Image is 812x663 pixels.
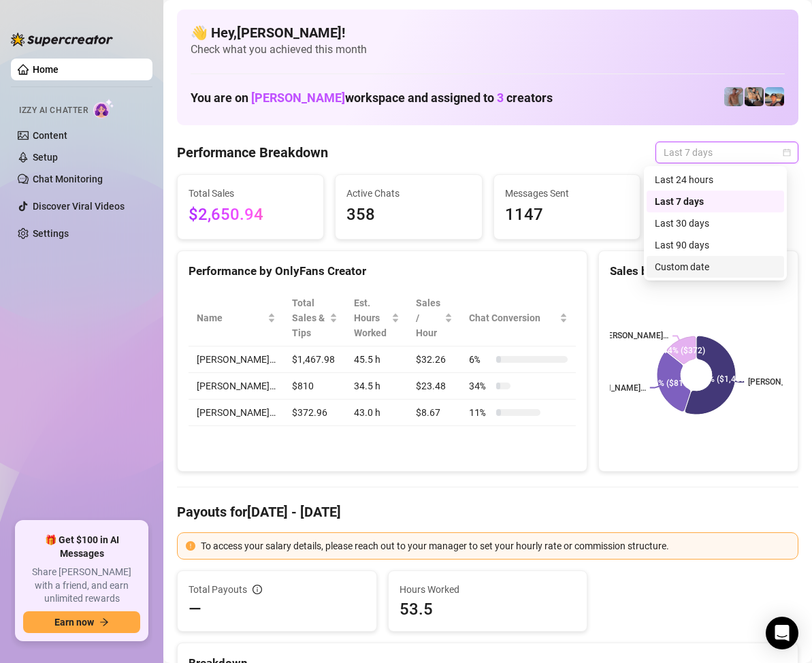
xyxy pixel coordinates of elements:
span: Check what you achieved this month [191,42,785,57]
td: 45.5 h [346,346,408,373]
th: Total Sales & Tips [284,290,346,346]
a: Chat Monitoring [33,174,103,184]
span: — [189,598,201,620]
span: Active Chats [346,186,470,201]
span: 53.5 [400,598,576,620]
img: Joey [724,87,743,106]
th: Chat Conversion [461,290,576,346]
span: Total Sales [189,186,312,201]
a: Content [33,130,67,141]
div: Sales by OnlyFans Creator [610,262,787,280]
span: calendar [783,148,791,157]
div: Open Intercom Messenger [766,617,798,649]
span: Total Sales & Tips [292,295,327,340]
div: Custom date [647,256,784,278]
img: Zach [765,87,784,106]
a: Setup [33,152,58,163]
div: To access your salary details, please reach out to your manager to set your hourly rate or commis... [201,538,790,553]
img: logo-BBDzfeDw.svg [11,33,113,46]
td: [PERSON_NAME]… [189,373,284,400]
h4: Payouts for [DATE] - [DATE] [177,502,798,521]
img: George [745,87,764,106]
a: Settings [33,228,69,239]
span: 3 [497,91,504,105]
text: [PERSON_NAME]… [578,383,646,393]
td: $23.48 [408,373,461,400]
img: AI Chatter [93,99,114,118]
span: info-circle [253,585,262,594]
text: [PERSON_NAME]… [600,331,668,341]
td: [PERSON_NAME]… [189,346,284,373]
span: Earn now [54,617,94,628]
h4: 👋 Hey, [PERSON_NAME] ! [191,23,785,42]
div: Last 90 days [647,234,784,256]
span: 6 % [469,352,491,367]
span: 11 % [469,405,491,420]
span: Messages Sent [505,186,629,201]
span: 🎁 Get $100 in AI Messages [23,534,140,560]
div: Last 24 hours [647,169,784,191]
span: Sales / Hour [416,295,442,340]
span: Total Payouts [189,582,247,597]
span: Share [PERSON_NAME] with a friend, and earn unlimited rewards [23,566,140,606]
td: $1,467.98 [284,346,346,373]
span: Hours Worked [400,582,576,597]
div: Custom date [655,259,776,274]
span: Izzy AI Chatter [19,104,88,117]
span: 34 % [469,378,491,393]
span: Chat Conversion [469,310,557,325]
div: Last 7 days [647,191,784,212]
td: $8.67 [408,400,461,426]
a: Home [33,64,59,75]
span: exclamation-circle [186,541,195,551]
h4: Performance Breakdown [177,143,328,162]
div: Est. Hours Worked [354,295,389,340]
div: Performance by OnlyFans Creator [189,262,576,280]
td: $32.26 [408,346,461,373]
th: Name [189,290,284,346]
div: Last 30 days [655,216,776,231]
td: $372.96 [284,400,346,426]
span: 358 [346,202,470,228]
button: Earn nowarrow-right [23,611,140,633]
td: [PERSON_NAME]… [189,400,284,426]
div: Last 7 days [655,194,776,209]
td: 43.0 h [346,400,408,426]
th: Sales / Hour [408,290,461,346]
h1: You are on workspace and assigned to creators [191,91,553,106]
span: 1147 [505,202,629,228]
span: [PERSON_NAME] [251,91,345,105]
div: Last 30 days [647,212,784,234]
span: arrow-right [99,617,109,627]
td: $810 [284,373,346,400]
span: $2,650.94 [189,202,312,228]
td: 34.5 h [346,373,408,400]
span: Last 7 days [664,142,790,163]
span: Name [197,310,265,325]
div: Last 24 hours [655,172,776,187]
div: Last 90 days [655,238,776,253]
a: Discover Viral Videos [33,201,125,212]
